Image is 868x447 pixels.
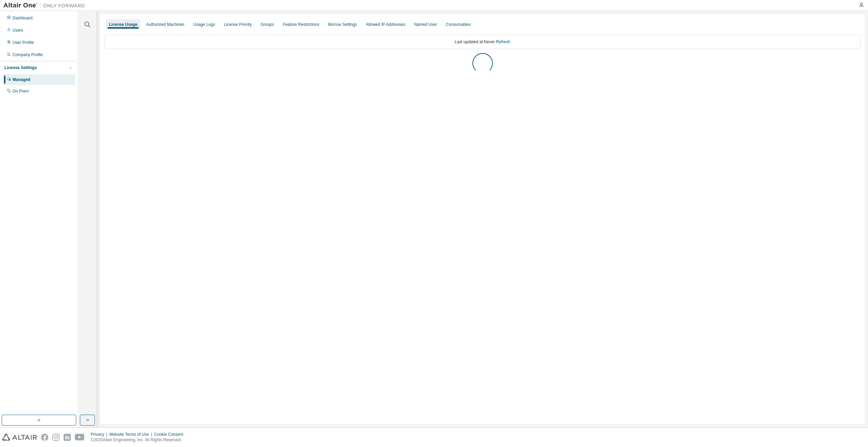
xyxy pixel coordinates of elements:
div: Feature Restrictions [283,22,319,27]
div: Groups [261,22,274,27]
div: Dashboard [13,15,33,21]
div: Privacy [91,432,109,437]
div: Users [13,28,23,33]
div: Last updated at: Never [104,35,861,49]
div: License Settings [4,65,37,70]
div: License Priority [224,22,252,27]
p: © 2025 Altair Engineering, Inc. All Rights Reserved. [91,437,187,443]
div: Consumables [446,22,471,27]
div: Borrow Settings [328,22,357,27]
div: Company Profile [13,52,43,57]
img: linkedin.svg [64,434,71,441]
div: User Profile [13,40,34,45]
div: On Prem [13,88,29,94]
div: Named User [414,22,437,27]
div: Website Terms of Use [109,432,154,437]
img: facebook.svg [41,434,48,441]
div: Usage Logs [193,22,215,27]
div: License Usage [109,22,137,27]
img: instagram.svg [52,434,60,441]
img: altair_logo.svg [2,434,37,441]
div: Cookie Consent [154,432,187,437]
a: Refresh [496,39,510,44]
img: youtube.svg [75,434,85,441]
div: Authorized Machines [146,22,184,27]
img: Altair One [3,2,88,9]
div: Allowed IP Addresses [366,22,405,27]
div: Managed [13,77,30,82]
